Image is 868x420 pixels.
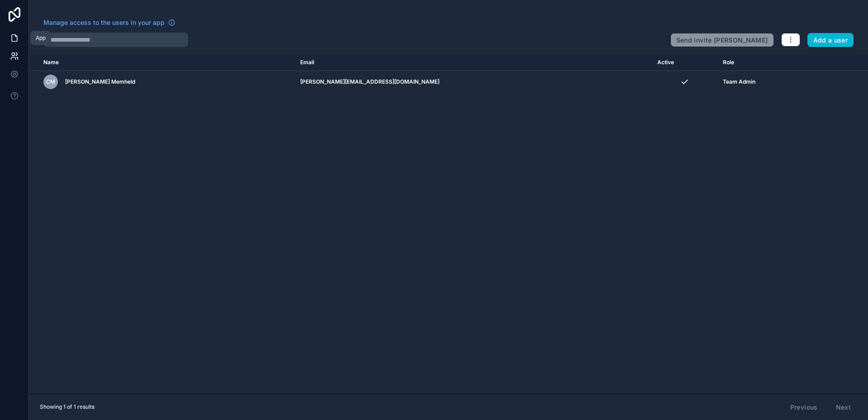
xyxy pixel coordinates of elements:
[43,18,165,27] span: Manage access to the users in your app
[807,33,854,47] button: Add a user
[723,78,755,85] span: Team Admin
[36,34,46,42] div: App
[29,54,295,71] th: Name
[295,71,652,93] td: [PERSON_NAME][EMAIL_ADDRESS][DOMAIN_NAME]
[652,54,717,71] th: Active
[65,78,135,85] span: [PERSON_NAME] Memheld
[43,18,175,27] a: Manage access to the users in your app
[29,54,868,394] div: scrollable content
[46,78,55,85] span: CM
[717,54,821,71] th: Role
[40,403,94,411] span: Showing 1 of 1 results
[295,54,652,71] th: Email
